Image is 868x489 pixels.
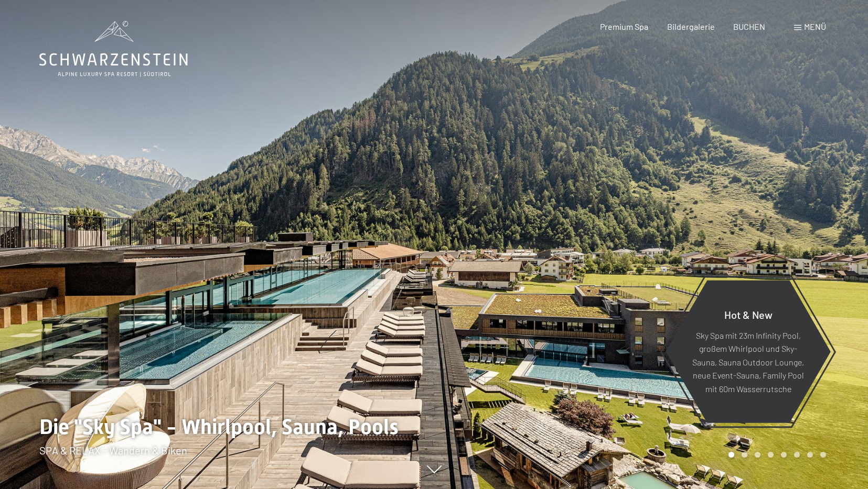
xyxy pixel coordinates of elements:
p: Sky Spa mit 23m Infinity Pool, großem Whirlpool und Sky-Sauna, Sauna Outdoor Lounge, neue Event-S... [691,328,805,395]
div: Carousel Page 6 [794,452,800,458]
div: Carousel Page 4 [768,452,774,458]
div: Carousel Pagination [725,452,826,458]
div: Carousel Page 2 [742,452,747,458]
a: Hot & New Sky Spa mit 23m Infinity Pool, großem Whirlpool und Sky-Sauna, Sauna Outdoor Lounge, ne... [665,280,831,424]
span: Hot & New [724,308,773,320]
a: BUCHEN [733,21,765,31]
div: Carousel Page 7 [807,452,813,458]
a: Premium Spa [600,21,648,31]
span: Menü [804,21,826,31]
div: Carousel Page 8 [820,452,826,458]
div: Carousel Page 1 (Current Slide) [728,452,734,458]
a: Bildergalerie [667,21,715,31]
div: Carousel Page 3 [755,452,760,458]
div: Carousel Page 5 [781,452,787,458]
